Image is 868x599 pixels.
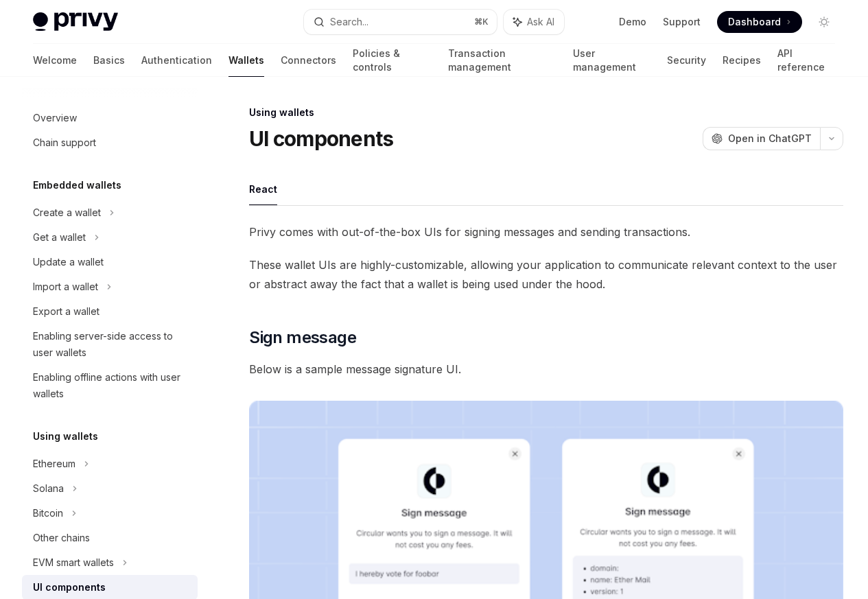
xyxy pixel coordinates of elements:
div: Ethereum [33,456,75,472]
span: Sign message [249,327,356,349]
div: UI components [33,579,106,596]
div: Using wallets [249,106,843,119]
a: Connectors [281,44,336,77]
span: Dashboard [728,15,781,29]
span: ⌘ K [474,16,489,27]
span: These wallet UIs are highly-customizable, allowing your application to communicate relevant conte... [249,255,843,294]
span: Privy comes with out-of-the-box UIs for signing messages and sending transactions. [249,222,843,242]
a: Enabling server-side access to user wallets [22,324,198,365]
a: User management [573,44,650,77]
a: Authentication [141,44,212,77]
div: Bitcoin [33,505,63,521]
a: Other chains [22,526,198,550]
a: Recipes [723,44,761,77]
img: light logo [33,12,118,32]
button: React [249,173,277,205]
button: Open in ChatGPT [703,127,820,150]
h1: UI components [249,126,393,151]
span: Ask AI [527,15,554,29]
a: Overview [22,106,198,130]
div: Enabling server-side access to user wallets [33,328,189,361]
span: Below is a sample message signature UI. [249,360,843,379]
a: Enabling offline actions with user wallets [22,365,198,406]
div: Export a wallet [33,303,99,320]
a: Export a wallet [22,299,198,324]
div: Create a wallet [33,204,101,221]
a: Chain support [22,130,198,155]
div: Search... [330,14,368,30]
a: Support [663,15,701,29]
a: Wallets [228,44,264,77]
a: Welcome [33,44,77,77]
button: Search...⌘K [304,10,497,34]
div: EVM smart wallets [33,554,114,571]
div: Overview [33,110,77,126]
div: Chain support [33,134,96,151]
a: Basics [93,44,125,77]
span: Open in ChatGPT [728,132,812,145]
a: API reference [777,44,835,77]
div: Solana [33,480,64,497]
h5: Embedded wallets [33,177,121,193]
a: Dashboard [717,11,802,33]
a: Security [667,44,706,77]
button: Ask AI [504,10,564,34]
div: Enabling offline actions with user wallets [33,369,189,402]
a: Policies & controls [353,44,432,77]
h5: Using wallets [33,428,98,445]
a: Update a wallet [22,250,198,274]
div: Import a wallet [33,279,98,295]
div: Get a wallet [33,229,86,246]
button: Toggle dark mode [813,11,835,33]
a: Demo [619,15,646,29]
div: Update a wallet [33,254,104,270]
a: Transaction management [448,44,557,77]
div: Other chains [33,530,90,546]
